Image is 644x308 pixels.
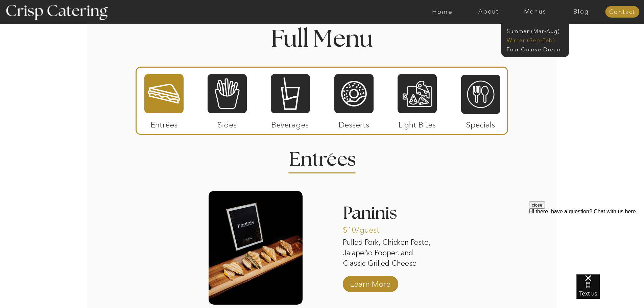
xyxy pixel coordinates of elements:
p: Beverages [268,113,313,133]
a: Summer (Mar-Aug) [507,27,567,34]
h2: Entrees [289,150,355,163]
p: $10/guest [343,218,388,238]
p: Specials [458,113,503,133]
h1: Full Menu [228,28,416,48]
p: Desserts [332,113,377,133]
p: Light Bites [395,113,440,133]
a: Four Course Dream [507,46,567,52]
p: Pulled Pork, Chicken Pesto, Jalapeño Popper, and Classic Grilled Cheese [343,237,437,270]
iframe: podium webchat widget bubble [576,274,644,308]
a: About [466,8,512,15]
h3: Paninis [343,205,437,226]
p: Entrées [142,113,187,133]
a: Contact [605,9,639,16]
a: Menus [512,8,558,15]
a: Home [419,8,466,15]
a: Blog [558,8,604,15]
a: Learn More [348,273,393,292]
p: Sides [205,113,249,133]
a: Winter (Sep-Feb) [507,37,562,43]
iframe: podium webchat widget prompt [529,202,644,283]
